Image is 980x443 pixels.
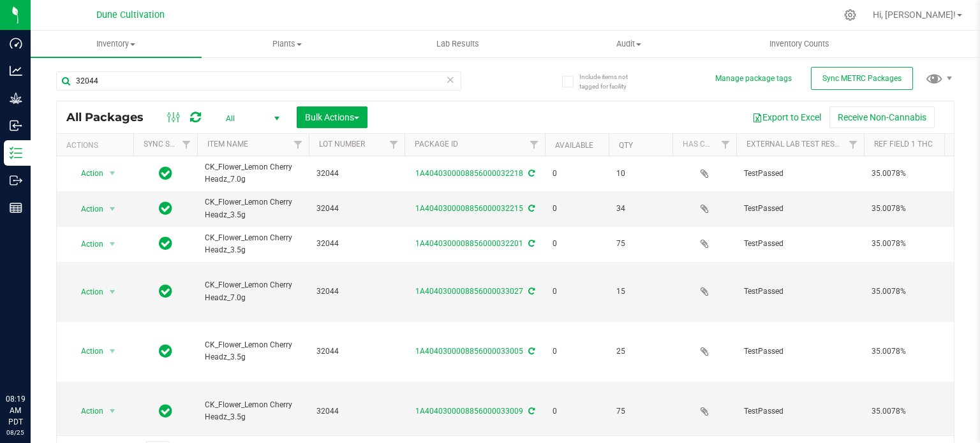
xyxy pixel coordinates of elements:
[415,347,523,356] a: 1A4040300008856000033005
[744,286,856,298] span: TestPassed
[419,38,496,50] span: Lab Results
[70,283,104,301] span: Action
[202,38,372,50] span: Plants
[553,405,601,418] span: 0
[616,345,665,358] span: 25
[872,286,968,298] span: 35.0078%
[316,203,397,215] span: 32044
[872,345,968,358] span: 35.0078%
[105,342,121,360] span: select
[288,134,309,156] a: Filter
[6,428,25,437] p: 08/25
[176,134,197,156] a: Filter
[752,38,847,50] span: Inventory Counts
[526,287,535,296] span: Sync from Compliance System
[872,168,968,180] span: 35.0078%
[616,168,665,180] span: 10
[316,286,397,298] span: 32044
[202,31,373,57] a: Plants
[56,71,461,91] input: Search Package ID, Item Name, SKU, Lot or Part Number...
[205,232,301,256] span: CK_Flower_Lemon Cherry Headz_3.5g
[316,345,397,358] span: 32044
[415,140,458,149] a: Package ID
[159,342,172,360] span: In Sync
[373,31,544,57] a: Lab Results
[579,72,643,91] span: Include items not tagged for facility
[543,31,714,57] a: Audit
[553,168,601,180] span: 0
[159,282,172,300] span: In Sync
[105,200,121,218] span: select
[744,345,856,358] span: TestPassed
[744,405,856,418] span: TestPassed
[843,134,864,156] a: Filter
[616,405,665,418] span: 75
[13,341,51,379] iframe: Resource center
[555,141,593,150] a: Available
[105,235,121,253] span: select
[616,286,665,298] span: 15
[872,405,968,418] span: 35.0078%
[415,287,523,296] a: 1A4040300008856000033027
[66,141,128,150] div: Actions
[526,347,535,356] span: Sync from Compliance System
[70,164,104,182] span: Action
[829,106,935,128] button: Receive Non-Cannabis
[744,203,856,215] span: TestPassed
[672,134,736,156] th: Has COA
[66,110,156,124] span: All Packages
[207,140,248,149] a: Item Name
[383,134,405,156] a: Filter
[159,235,172,252] span: In Sync
[70,342,104,360] span: Action
[159,164,172,182] span: In Sync
[526,239,535,248] span: Sync from Compliance System
[619,141,633,150] a: Qty
[159,402,172,420] span: In Sync
[316,238,397,250] span: 32044
[205,161,301,185] span: CK_Flower_Lemon Cherry Headz_7.0g
[842,9,858,21] div: Manage settings
[415,407,523,416] a: 1A4040300008856000033009
[96,10,165,20] span: Dune Cultivation
[31,38,202,50] span: Inventory
[70,402,104,420] span: Action
[553,286,601,298] span: 0
[715,134,736,156] a: Filter
[553,345,601,358] span: 0
[6,393,25,428] p: 08:19 AM PDT
[415,169,523,178] a: 1A4040300008856000032218
[205,399,301,423] span: CK_Flower_Lemon Cherry Headz_3.5g
[715,73,792,84] button: Manage package tags
[205,279,301,303] span: CK_Flower_Lemon Cherry Headz_7.0g
[524,134,545,156] a: Filter
[744,168,856,180] span: TestPassed
[746,140,847,149] a: External Lab Test Result
[316,168,397,180] span: 32044
[319,140,365,149] a: Lot Number
[811,67,913,90] button: Sync METRC Packages
[872,203,968,215] span: 35.0078%
[144,140,193,149] a: Sync Status
[205,339,301,363] span: CK_Flower_Lemon Cherry Headz_3.5g
[38,339,53,354] iframe: Resource center unread badge
[616,238,665,250] span: 75
[822,74,902,83] span: Sync METRC Packages
[105,283,121,301] span: select
[10,37,22,50] inline-svg: Dashboard
[874,140,933,149] a: Ref Field 1 THC
[526,169,535,178] span: Sync from Compliance System
[616,203,665,215] span: 34
[10,147,22,159] inline-svg: Inventory
[872,238,968,250] span: 35.0078%
[70,200,104,218] span: Action
[10,174,22,187] inline-svg: Outbound
[10,64,22,77] inline-svg: Analytics
[544,38,713,50] span: Audit
[714,31,885,57] a: Inventory Counts
[297,106,367,128] button: Bulk Actions
[205,196,301,221] span: CK_Flower_Lemon Cherry Headz_3.5g
[526,407,535,416] span: Sync from Compliance System
[446,71,455,88] span: Clear
[305,112,359,122] span: Bulk Actions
